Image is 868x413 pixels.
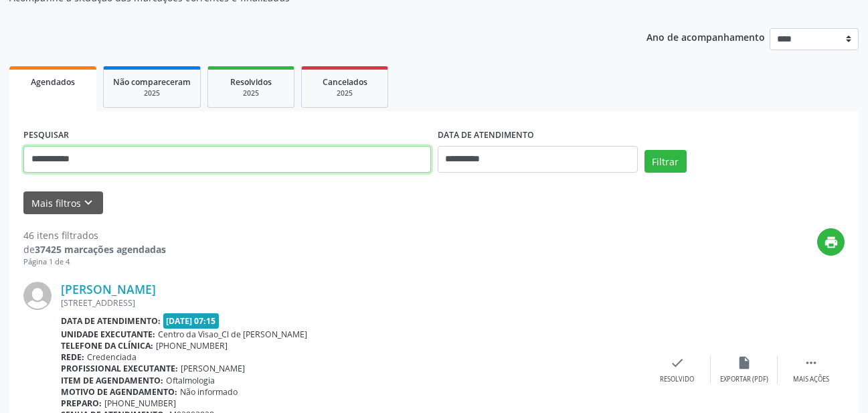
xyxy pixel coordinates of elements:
b: Motivo de agendamento: [61,386,177,398]
button: Filtrar [644,150,687,173]
span: Oftalmologia [166,375,215,386]
span: [DATE] 07:15 [163,313,220,329]
span: [PHONE_NUMBER] [104,398,176,409]
p: Ano de acompanhamento [646,28,765,45]
div: Página 1 de 4 [23,256,166,268]
span: Centro da Visao_Cl de [PERSON_NAME] [158,329,307,340]
i:  [804,355,818,370]
span: Agendados [31,76,75,88]
span: [PERSON_NAME] [181,363,245,374]
i: print [824,235,839,250]
button: print [817,228,845,256]
b: Data de atendimento: [61,315,161,327]
b: Rede: [61,351,84,363]
div: 46 itens filtrados [23,228,166,242]
i: check [670,355,685,370]
div: Mais ações [793,375,829,384]
strong: 37425 marcações agendadas [35,243,166,256]
b: Profissional executante: [61,363,178,374]
div: 2025 [311,88,378,98]
div: Exportar (PDF) [720,375,768,384]
i: insert_drive_file [737,355,752,370]
button: Mais filtroskeyboard_arrow_down [23,191,103,215]
label: PESQUISAR [23,125,69,146]
span: Não compareceram [113,76,191,88]
i: keyboard_arrow_down [81,195,96,210]
b: Item de agendamento: [61,375,163,386]
b: Telefone da clínica: [61,340,153,351]
div: [STREET_ADDRESS] [61,297,644,309]
b: Preparo: [61,398,102,409]
span: Resolvidos [230,76,272,88]
img: img [23,282,52,310]
div: 2025 [218,88,284,98]
span: [PHONE_NUMBER] [156,340,228,351]
label: DATA DE ATENDIMENTO [438,125,534,146]
a: [PERSON_NAME] [61,282,156,297]
span: Cancelados [323,76,367,88]
div: 2025 [113,88,191,98]
span: Credenciada [87,351,137,363]
div: Resolvido [660,375,694,384]
div: de [23,242,166,256]
b: Unidade executante: [61,329,155,340]
span: Não informado [180,386,238,398]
